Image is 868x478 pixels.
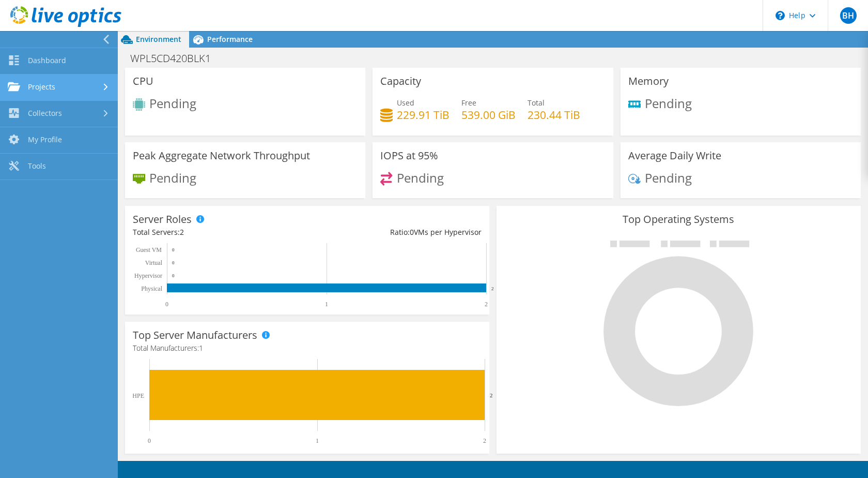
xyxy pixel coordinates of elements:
[528,98,545,108] span: Total
[172,273,175,278] text: 0
[134,272,162,279] text: Hypervisor
[485,301,488,308] text: 2
[172,260,175,265] text: 0
[645,169,692,186] span: Pending
[628,150,721,161] h3: Average Daily Write
[410,227,414,237] span: 0
[148,437,151,444] text: 0
[145,259,163,266] text: Virtual
[380,76,421,87] h3: Capacity
[483,437,486,444] text: 2
[316,437,319,444] text: 1
[136,246,162,253] text: Guest VM
[133,227,307,238] div: Total Servers:
[207,34,253,44] span: Performance
[325,301,328,308] text: 1
[149,169,196,186] span: Pending
[461,109,516,121] h4: 539.00 GiB
[136,34,181,44] span: Environment
[397,98,414,108] span: Used
[172,247,175,252] text: 0
[165,301,168,308] text: 0
[491,286,494,291] text: 2
[645,94,692,111] span: Pending
[149,95,196,112] span: Pending
[380,150,438,161] h3: IOPS at 95%
[397,169,444,186] span: Pending
[133,76,153,87] h3: CPU
[126,53,227,64] h1: WPL5CD420BLK1
[840,7,857,24] span: BH
[133,214,192,225] h3: Server Roles
[133,150,310,161] h3: Peak Aggregate Network Throughput
[461,98,476,108] span: Free
[776,11,785,20] svg: \n
[133,330,257,341] h3: Top Server Manufacturers
[490,392,493,398] text: 2
[628,76,669,87] h3: Memory
[199,343,203,353] span: 1
[504,214,853,225] h3: Top Operating Systems
[180,227,184,237] span: 2
[132,392,144,399] text: HPE
[528,109,580,121] h4: 230.44 TiB
[133,342,482,354] h4: Total Manufacturers:
[397,109,450,121] h4: 229.91 TiB
[141,285,162,292] text: Physical
[307,227,481,238] div: Ratio: VMs per Hypervisor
